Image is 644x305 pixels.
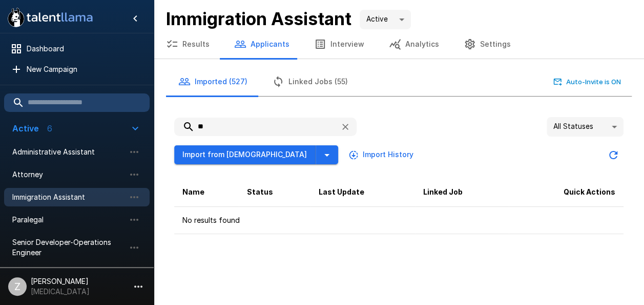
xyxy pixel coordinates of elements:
th: Quick Actions [509,178,624,207]
button: Imported (527) [166,67,260,96]
div: Active [360,10,411,29]
th: Name [174,178,239,207]
td: No results found [174,206,624,234]
th: Linked Job [415,178,509,207]
button: Analytics [377,30,451,59]
th: Last Update [310,178,415,207]
button: Auto-Invite is ON [551,74,624,90]
button: Applicants [222,30,302,59]
button: Import History [346,145,418,164]
b: Immigration Assistant [166,8,351,29]
button: Settings [451,30,523,59]
button: Import from [DEMOGRAPHIC_DATA] [174,145,316,164]
button: Updated Today - 4:02 PM [603,145,624,165]
div: All Statuses [547,117,624,137]
button: Interview [302,30,377,59]
button: Linked Jobs (55) [260,67,360,96]
th: Status [239,178,310,207]
button: Results [154,30,222,59]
